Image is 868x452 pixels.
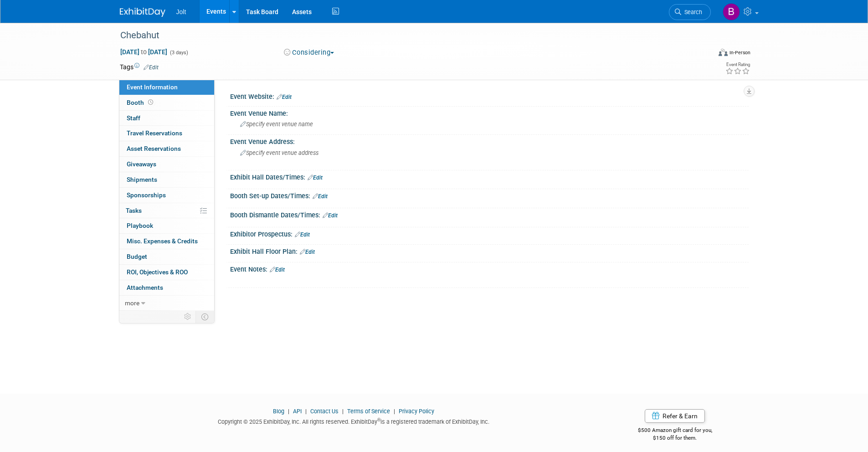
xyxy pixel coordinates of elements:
div: Event Notes: [230,262,749,274]
span: Tasks [126,207,142,214]
span: [DATE] [DATE] [120,48,168,56]
div: Exhibitor Prospectus: [230,227,749,239]
span: Asset Reservations [127,145,181,152]
a: Privacy Policy [399,408,434,415]
span: | [340,408,346,415]
span: Misc. Expenses & Credits [127,237,198,245]
a: Giveaways [119,157,214,172]
div: Copyright © 2025 ExhibitDay, Inc. All rights reserved. ExhibitDay is a registered trademark of Ex... [120,416,588,426]
td: Tags [120,62,159,72]
a: API [293,408,302,415]
div: Event Venue Address: [230,135,749,146]
img: Format-Inperson.png [719,49,728,56]
a: Misc. Expenses & Credits [119,234,214,249]
sup: ® [377,417,380,422]
span: Booth not reserved yet [146,99,155,106]
a: Edit [308,175,323,181]
td: Toggle Event Tabs [195,311,214,323]
span: Booth [127,99,155,106]
a: Contact Us [310,408,339,415]
span: | [286,408,292,415]
a: Attachments [119,280,214,295]
div: In-Person [729,49,750,56]
img: Brooke Valderrama [723,3,740,21]
span: Staff [127,114,140,122]
a: Travel Reservations [119,126,214,141]
a: more [119,296,214,311]
a: Edit [300,249,315,255]
td: Personalize Event Tab Strip [180,311,196,323]
span: Travel Reservations [127,129,182,137]
a: Edit [295,231,310,238]
div: $150 off for them. [601,434,749,442]
div: Booth Dismantle Dates/Times: [230,208,749,220]
span: Specify event venue name [240,121,313,128]
div: Booth Set-up Dates/Times: [230,189,749,201]
a: Playbook [119,218,214,233]
span: Budget [127,253,147,260]
a: Staff [119,111,214,126]
span: Jolt [176,8,186,15]
div: Event Format [657,47,751,61]
a: Shipments [119,172,214,187]
a: Edit [277,94,292,100]
a: Terms of Service [347,408,390,415]
img: ExhibitDay [120,8,165,17]
div: Event Venue Name: [230,107,749,118]
a: Budget [119,249,214,264]
span: Search [681,9,702,15]
span: more [125,299,139,307]
span: | [391,408,397,415]
a: Event Information [119,80,214,95]
span: Specify event venue address [240,149,318,156]
a: Tasks [119,203,214,218]
a: Sponsorships [119,188,214,203]
span: (3 days) [169,50,188,56]
a: Edit [323,212,338,219]
a: Blog [273,408,284,415]
a: Edit [144,64,159,71]
span: Attachments [127,284,163,291]
div: Exhibit Hall Floor Plan: [230,245,749,257]
div: Event Rating [725,62,750,67]
a: Booth [119,95,214,110]
div: Chebahut [117,27,697,44]
div: Exhibit Hall Dates/Times: [230,170,749,182]
a: Asset Reservations [119,141,214,156]
span: Playbook [127,222,153,229]
button: Considering [281,48,338,57]
div: $500 Amazon gift card for you, [601,421,749,442]
span: to [139,48,148,56]
span: ROI, Objectives & ROO [127,268,188,276]
span: Event Information [127,83,178,91]
span: | [303,408,309,415]
a: Search [669,4,711,20]
a: Edit [313,193,328,200]
a: Edit [270,267,285,273]
a: ROI, Objectives & ROO [119,265,214,280]
a: Refer & Earn [645,409,705,423]
span: Sponsorships [127,191,166,199]
div: Event Website: [230,90,749,102]
span: Giveaways [127,160,156,168]
span: Shipments [127,176,157,183]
